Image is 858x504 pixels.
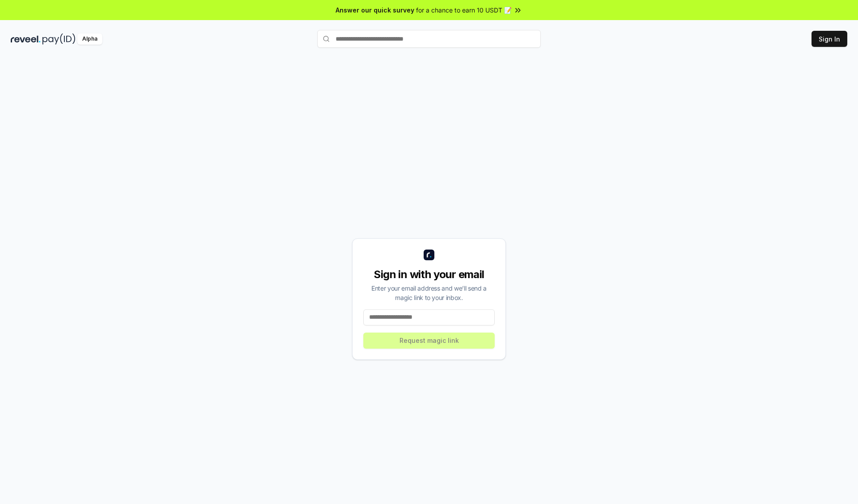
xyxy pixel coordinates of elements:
div: Sign in with your email [363,267,495,282]
img: pay_id [42,33,76,45]
img: reveel_dark [11,33,41,45]
div: Alpha [77,33,102,45]
button: Sign In [812,31,847,47]
img: logo_small [424,250,434,260]
div: Enter your email address and we’ll send a magic link to your inbox. [363,283,495,302]
span: Answer our quick survey [336,5,414,15]
span: for a chance to earn 10 USDT 📝 [416,5,512,15]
